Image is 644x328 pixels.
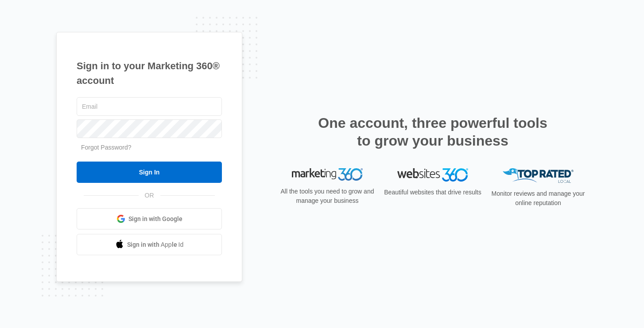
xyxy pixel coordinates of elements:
[489,189,588,208] p: Monitor reviews and manage your online reputation
[383,188,482,197] p: Beautiful websites that drive results
[397,168,468,181] img: Websites 360
[81,144,132,151] a: Forgot Password?
[278,187,377,205] p: All the tools you need to grow and manage your business
[503,168,574,183] img: Top Rated Local
[127,240,184,249] span: Sign in with Apple Id
[128,214,182,224] span: Sign in with Google
[77,234,222,255] a: Sign in with Apple Id
[77,162,222,183] input: Sign In
[77,59,222,88] h1: Sign in to your Marketing 360® account
[77,97,222,116] input: Email
[315,114,550,150] h2: One account, three powerful tools to grow your business
[139,191,160,200] span: OR
[292,168,363,181] img: Marketing 360
[77,208,222,229] a: Sign in with Google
